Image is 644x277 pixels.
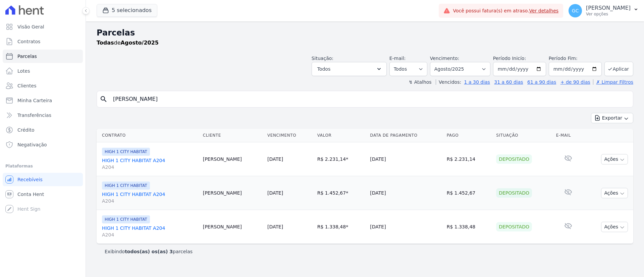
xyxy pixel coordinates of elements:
[444,176,493,210] td: R$ 1.452,67
[100,95,108,103] i: search
[529,8,559,13] a: Ver detalhes
[444,210,493,244] td: R$ 1.338,48
[265,129,315,142] th: Vencimento
[367,176,444,210] td: [DATE]
[312,56,333,61] label: Situação:
[563,1,644,20] button: GC [PERSON_NAME] Ver opções
[17,68,30,74] span: Lotes
[102,157,198,170] a: HIGH 1 CITY HABITAT A204A204
[17,97,52,104] span: Minha Carteira
[464,79,490,85] a: 1 a 30 dias
[267,156,283,162] a: [DATE]
[97,39,159,47] p: de
[494,79,523,85] a: 31 a 60 dias
[315,210,368,244] td: R$ 1.338,48
[17,82,36,89] span: Clientes
[496,154,532,164] div: Depositado
[409,79,431,85] label: ↯ Atalhos
[102,191,198,204] a: HIGH 1 CITY HABITAT A204A204
[3,50,83,63] a: Parcelas
[102,215,150,223] span: HIGH 1 CITY HABITAT
[200,176,265,210] td: [PERSON_NAME]
[436,79,461,85] label: Vencidos:
[17,53,37,60] span: Parcelas
[453,7,558,14] span: Você possui fatura(s) em atraso.
[97,40,114,46] strong: Todas
[3,64,83,78] a: Lotes
[17,191,44,198] span: Conta Hent
[593,79,633,85] a: ✗ Limpar Filtros
[315,142,368,176] td: R$ 2.231,14
[3,109,83,122] a: Transferências
[496,222,532,231] div: Depositado
[493,129,553,142] th: Situação
[200,142,265,176] td: [PERSON_NAME]
[97,27,633,39] h2: Parcelas
[601,154,628,164] button: Ações
[105,248,193,255] p: Exibindo parcelas
[601,188,628,198] button: Ações
[572,8,579,13] span: GC
[17,127,35,133] span: Crédito
[121,40,159,46] strong: Agosto/2025
[586,11,631,17] p: Ver opções
[3,173,83,186] a: Recebíveis
[553,129,583,142] th: E-mail
[3,188,83,201] a: Conta Hent
[102,182,150,190] span: HIGH 1 CITY HABITAT
[267,224,283,229] a: [DATE]
[493,56,526,61] label: Período Inicío:
[312,62,387,76] button: Todos
[102,231,198,238] span: A204
[527,79,556,85] a: 61 a 90 dias
[444,129,493,142] th: Pago
[315,176,368,210] td: R$ 1.452,67
[17,141,47,148] span: Negativação
[109,92,630,106] input: Buscar por nome do lote ou do cliente
[97,4,157,17] button: 5 selecionados
[591,113,633,123] button: Exportar
[3,79,83,92] a: Clientes
[601,222,628,232] button: Ações
[5,162,80,170] div: Plataformas
[17,176,43,183] span: Recebíveis
[496,188,532,198] div: Depositado
[3,123,83,137] a: Crédito
[430,56,459,61] label: Vencimento:
[102,225,198,238] a: HIGH 1 CITY HABITAT A204A204
[97,129,200,142] th: Contrato
[102,198,198,204] span: A204
[102,164,198,170] span: A204
[17,112,51,119] span: Transferências
[200,210,265,244] td: [PERSON_NAME]
[102,148,150,156] span: HIGH 1 CITY HABITAT
[604,62,633,76] button: Aplicar
[549,55,602,62] label: Período Fim:
[3,20,83,33] a: Visão Geral
[367,129,444,142] th: Data de Pagamento
[267,190,283,196] a: [DATE]
[444,142,493,176] td: R$ 2.231,14
[17,38,40,45] span: Contratos
[367,210,444,244] td: [DATE]
[389,56,406,61] label: E-mail:
[3,35,83,48] a: Contratos
[367,142,444,176] td: [DATE]
[200,129,265,142] th: Cliente
[125,249,173,254] b: todos(as) os(as) 3
[586,5,631,11] p: [PERSON_NAME]
[17,23,44,30] span: Visão Geral
[3,138,83,151] a: Negativação
[315,129,368,142] th: Valor
[317,65,330,73] span: Todos
[3,94,83,107] a: Minha Carteira
[560,79,590,85] a: + de 90 dias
